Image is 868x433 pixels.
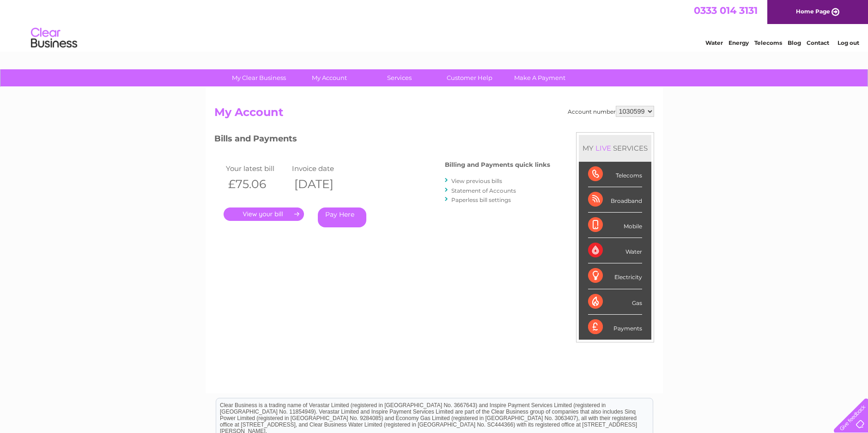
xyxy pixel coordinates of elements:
[807,39,829,46] a: Contact
[788,39,801,46] a: Blog
[30,24,78,52] img: logo.png
[594,144,613,152] div: LIVE
[588,187,642,213] div: Broadband
[588,162,642,187] div: Telecoms
[588,238,642,263] div: Water
[451,196,511,203] a: Paperless bill settings
[214,132,550,148] h3: Bills and Payments
[588,315,642,340] div: Payments
[451,177,502,184] a: View previous bills
[224,207,304,221] a: .
[728,39,749,46] a: Energy
[588,263,642,289] div: Electricity
[838,39,859,46] a: Log out
[579,135,651,161] div: MY SERVICES
[754,39,782,46] a: Telecoms
[361,69,437,86] a: Services
[588,213,642,238] div: Mobile
[705,39,723,46] a: Water
[318,207,366,227] a: Pay Here
[224,175,290,194] th: £75.06
[291,69,367,86] a: My Account
[502,69,578,86] a: Make A Payment
[214,106,654,123] h2: My Account
[445,161,550,168] h4: Billing and Payments quick links
[224,162,290,175] td: Your latest bill
[221,69,297,86] a: My Clear Business
[290,162,356,175] td: Invoice date
[451,187,516,194] a: Statement of Accounts
[568,106,654,117] div: Account number
[216,5,653,45] div: Clear Business is a trading name of Verastar Limited (registered in [GEOGRAPHIC_DATA] No. 3667643...
[588,289,642,315] div: Gas
[694,5,758,16] a: 0333 014 3131
[290,175,356,194] th: [DATE]
[431,69,508,86] a: Customer Help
